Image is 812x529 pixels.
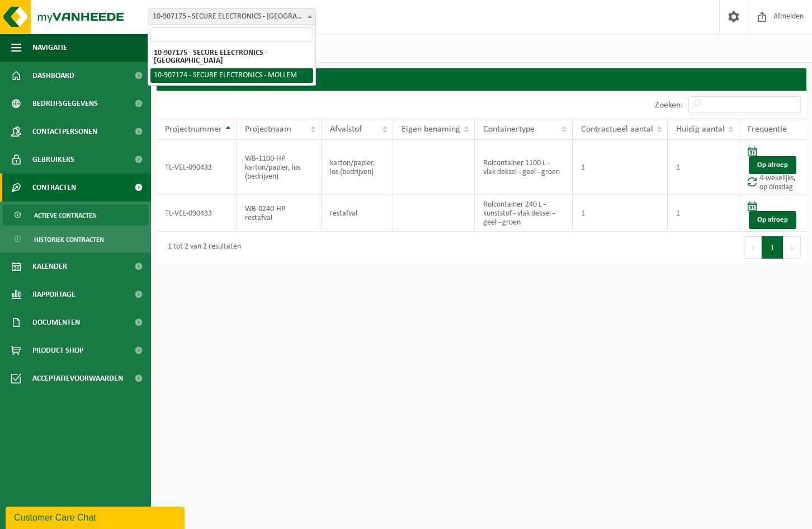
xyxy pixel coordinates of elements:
[34,229,104,250] span: Historiek contracten
[330,125,362,134] span: Afvalstof
[32,252,67,280] span: Kalender
[148,9,315,25] span: 10-907175 - SECURE ELECTRONICS - DILBEEK
[32,308,80,336] span: Documenten
[744,236,762,259] button: Previous
[668,140,739,195] td: 1
[150,68,313,83] li: 10-907174 - SECURE ELECTRONICS - MOLLEM
[32,90,98,118] span: Bedrijfsgegevens
[739,140,806,195] td: 4-wekelijks, op dinsdag
[475,140,573,195] td: Rolcontainer 1100 L - vlak deksel - geel - groen
[32,280,75,308] span: Rapportage
[32,34,67,62] span: Navigatie
[157,195,237,232] td: TL-VEL-090433
[402,125,460,134] span: Eigen benaming
[668,195,739,232] td: 1
[581,125,653,134] span: Contractueel aantal
[157,140,237,195] td: TL-VEL-090432
[6,504,187,529] iframe: chat widget
[32,118,97,146] span: Contactpersonen
[749,156,796,174] a: Op afroep
[749,211,796,229] a: Op afroep
[150,46,313,68] li: 10-907175 - SECURE ELECTRONICS - [GEOGRAPHIC_DATA]
[32,174,76,202] span: Contracten
[475,195,573,232] td: Rolcontainer 240 L - kunststof - vlak deksel - geel - groen
[157,68,806,90] h2: Contracten
[3,228,148,250] a: Historiek contracten
[762,236,783,259] button: 1
[573,140,668,195] td: 1
[32,62,74,90] span: Dashboard
[655,101,683,110] label: Zoeken:
[322,195,393,232] td: restafval
[237,195,322,232] td: WB-0240-HP restafval
[34,205,97,226] span: Actieve contracten
[322,140,393,195] td: karton/papier, los (bedrijven)
[237,140,322,195] td: WB-1100-HP karton/papier, los (bedrijven)
[245,125,291,134] span: Projectnaam
[32,336,83,364] span: Product Shop
[3,204,148,226] a: Actieve contracten
[162,237,241,258] div: 1 tot 2 van 2 resultaten
[165,125,222,134] span: Projectnummer
[32,146,74,174] span: Gebruikers
[783,236,801,259] button: Next
[32,364,123,392] span: Acceptatievoorwaarden
[573,195,668,232] td: 1
[483,125,535,134] span: Containertype
[676,125,725,134] span: Huidig aantal
[148,8,316,25] span: 10-907175 - SECURE ELECTRONICS - DILBEEK
[748,125,787,134] span: Frequentie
